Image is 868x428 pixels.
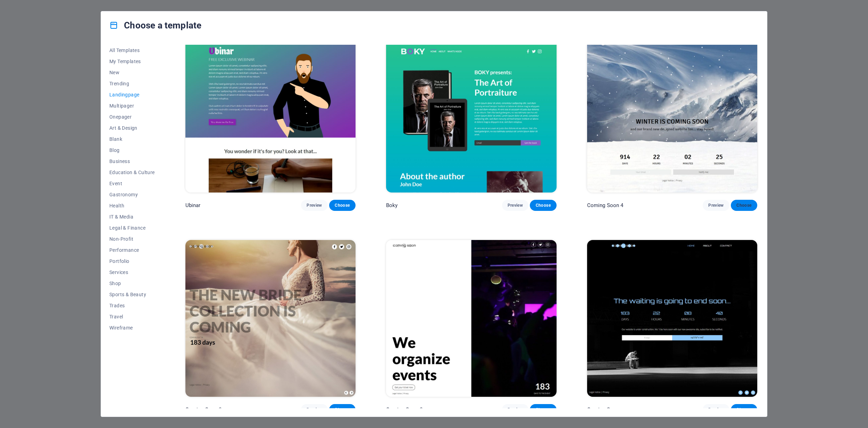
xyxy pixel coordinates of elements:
button: Choose [530,404,556,415]
span: New [109,70,155,75]
button: Choose [731,200,757,211]
img: Coming Soon 4 [587,36,757,192]
img: Boky [386,36,556,192]
p: Boky [386,202,398,209]
button: Blank [109,134,155,145]
span: Travel [109,314,155,319]
span: Services [109,269,155,275]
button: Art & Design [109,122,155,134]
button: Non-Profit [109,233,155,245]
button: Shop [109,278,155,289]
img: Coming Soon 2 [386,240,556,397]
span: All Templates [109,48,155,53]
button: Multipager [109,100,155,111]
span: Business [109,159,155,164]
span: Preview [307,407,322,412]
button: Sports & Beauty [109,289,155,300]
span: Preview [307,203,322,208]
span: Trending [109,81,155,86]
h4: Choose a template [109,20,201,31]
span: Trades [109,303,155,308]
span: Gastronomy [109,192,155,197]
img: Coming Soon [587,240,757,397]
button: Preview [301,404,327,415]
button: Portfolio [109,256,155,267]
span: Preview [508,407,523,412]
span: Sports & Beauty [109,292,155,297]
span: Multipager [109,103,155,109]
span: IT & Media [109,214,155,220]
button: IT & Media [109,211,155,222]
span: Preview [708,203,724,208]
button: Health [109,200,155,211]
button: Preview [703,404,729,415]
span: Choose [535,407,551,412]
button: Gastronomy [109,189,155,200]
button: All Templates [109,45,155,56]
span: Health [109,203,155,208]
button: Legal & Finance [109,222,155,233]
button: Performance [109,245,155,256]
button: Landingpage [109,89,155,100]
p: Coming Soon [587,406,619,413]
button: Preview [301,200,327,211]
button: Choose [329,200,356,211]
button: Education & Culture [109,167,155,178]
button: Business [109,156,155,167]
span: Preview [508,203,523,208]
p: Ubinar [185,202,201,209]
img: Ubinar [185,36,356,192]
button: Services [109,267,155,278]
button: Onepager [109,111,155,122]
span: Choose [335,203,350,208]
button: Preview [502,200,528,211]
span: Performance [109,247,155,253]
button: Trending [109,78,155,89]
span: Wireframe [109,325,155,331]
span: Art & Design [109,125,155,131]
span: Preview [708,407,724,412]
button: Choose [329,404,356,415]
button: My Templates [109,56,155,67]
button: Event [109,178,155,189]
span: Non-Profit [109,236,155,242]
span: Education & Culture [109,170,155,175]
button: Wireframe [109,322,155,333]
span: Shop [109,281,155,286]
p: Coming Soon 2 [386,406,423,413]
span: Landingpage [109,92,155,97]
span: Event [109,181,155,186]
button: Choose [530,200,556,211]
span: Portfolio [109,258,155,264]
span: Blank [109,136,155,142]
img: Coming Soon 3 [185,240,356,397]
span: My Templates [109,59,155,64]
span: Blog [109,147,155,153]
span: Choose [535,203,551,208]
button: Choose [731,404,757,415]
button: Preview [703,200,729,211]
span: Choose [335,407,350,412]
span: Choose [736,203,752,208]
button: New [109,67,155,78]
button: Blog [109,145,155,156]
span: Legal & Finance [109,225,155,231]
button: Preview [502,404,528,415]
span: Onepager [109,114,155,120]
p: Coming Soon 3 [185,406,222,413]
span: Choose [736,407,752,412]
button: Trades [109,300,155,311]
button: Travel [109,311,155,322]
p: Coming Soon 4 [587,202,624,209]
